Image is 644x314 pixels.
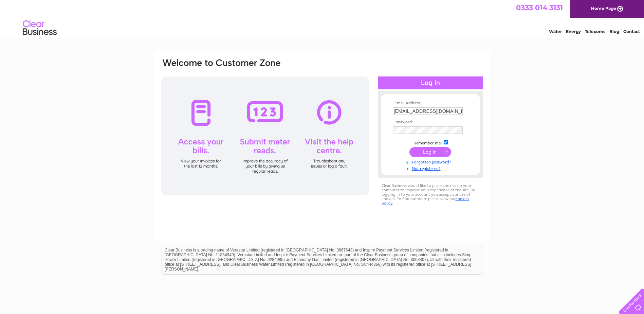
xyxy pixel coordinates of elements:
[393,158,470,165] a: Forgotten password?
[409,147,451,157] input: Submit
[22,18,57,38] img: logo.png
[382,196,469,206] a: cookies policy
[585,29,605,34] a: Telecoms
[391,120,470,125] th: Password:
[623,29,640,34] a: Contact
[549,29,562,34] a: Water
[516,3,563,12] a: 0333 014 3131
[391,101,470,106] th: Email Address:
[609,29,619,34] a: Blog
[378,180,483,209] div: Clear Business would like to place cookies on your computer to improve your experience of the sit...
[393,165,470,171] a: Not registered?
[391,139,470,146] td: Remember me?
[566,29,581,34] a: Energy
[162,4,483,33] div: Clear Business is a trading name of Verastar Limited (registered in [GEOGRAPHIC_DATA] No. 3667643...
